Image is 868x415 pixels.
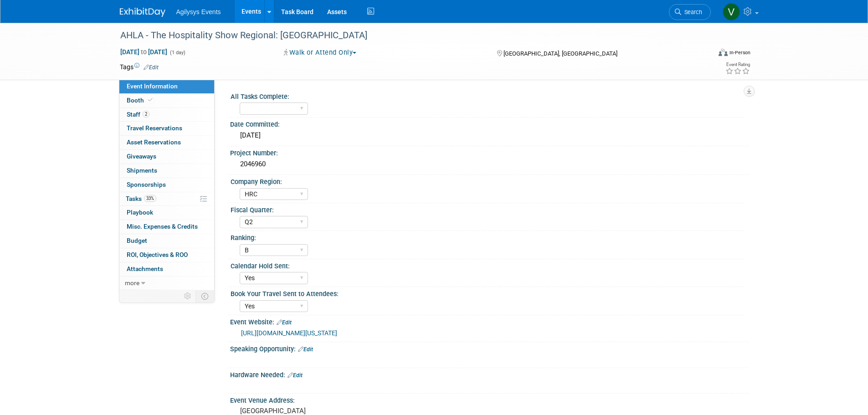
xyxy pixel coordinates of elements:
a: Edit [288,372,303,379]
div: Project Number: [230,146,749,158]
span: Attachments [127,265,163,272]
a: Giveaways [119,150,214,164]
button: Walk or Attend Only [281,48,360,57]
a: Asset Reservations [119,136,214,149]
span: Sponsorships [127,181,166,188]
div: Book Your Travel Sent to Attendees: [231,287,745,298]
a: ROI, Objectives & ROO [119,248,214,262]
span: Misc. Expenses & Credits [127,223,198,230]
a: Travel Reservations [119,122,214,135]
a: Shipments [119,164,214,178]
div: Hardware Needed: [230,368,749,380]
a: Tasks33% [119,192,214,206]
a: [URL][DOMAIN_NAME][US_STATE] [241,329,337,337]
a: Edit [298,346,313,353]
span: 33% [144,195,156,202]
img: ExhibitDay [120,8,165,17]
span: Asset Reservations [127,138,181,146]
td: Personalize Event Tab Strip [180,290,196,302]
span: Giveaways [127,153,156,160]
a: Event Information [119,80,214,93]
span: Tasks [126,195,156,202]
div: [DATE] [237,128,742,143]
a: Staff2 [119,108,214,122]
a: Booth [119,94,214,108]
a: more [119,277,214,290]
span: [GEOGRAPHIC_DATA], [GEOGRAPHIC_DATA] [503,50,617,57]
div: Ranking: [231,231,745,242]
img: Format-Inperson.png [719,49,728,56]
div: Fiscal Quarter: [231,203,745,215]
span: more [125,279,139,287]
span: Budget [127,237,147,244]
a: Edit [277,319,292,326]
div: Event Format [657,47,751,61]
i: Booth reservation complete [148,97,153,102]
span: Booth [127,97,154,104]
a: Attachments [119,262,214,276]
div: Company Region: [231,175,745,186]
td: Toggle Event Tabs [195,290,214,302]
div: Date Committed: [230,118,749,129]
span: 2 [143,111,149,118]
a: Edit [144,64,159,71]
a: Search [669,4,711,20]
span: Staff [127,111,149,118]
a: Misc. Expenses & Credits [119,220,214,234]
span: Agilysys Events [176,8,221,15]
span: [DATE] [DATE] [120,48,168,56]
a: Playbook [119,206,214,220]
span: to [139,48,148,56]
a: Budget [119,234,214,248]
div: Event Rating [725,62,750,67]
span: Travel Reservations [127,124,182,132]
a: Sponsorships [119,178,214,192]
div: Event Venue Address: [230,394,749,405]
span: (1 day) [169,50,185,56]
div: Calendar Hold Sent: [231,259,745,271]
span: Search [681,9,702,15]
div: In-Person [729,49,750,56]
span: Event Information [127,82,178,90]
div: Event Website: [230,315,749,327]
div: AHLA - The Hospitality Show Regional: [GEOGRAPHIC_DATA] [117,27,697,44]
span: Shipments [127,167,157,174]
td: Tags [120,62,159,72]
span: Playbook [127,209,153,216]
div: Speaking Opportunity: [230,342,749,354]
div: All Tasks Complete: [231,90,745,101]
div: 2046960 [237,157,742,171]
img: Vaitiare Munoz [723,3,740,20]
span: ROI, Objectives & ROO [127,251,188,258]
